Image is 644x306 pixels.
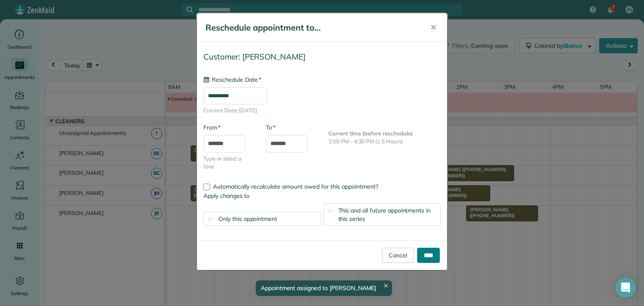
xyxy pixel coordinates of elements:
[208,217,213,222] input: Only this appointment
[218,215,277,223] span: Only this appointment
[266,123,275,132] label: To
[203,106,441,115] span: Current Date: [DATE]
[203,192,441,200] label: Apply changes to
[382,248,414,263] a: Cancel
[203,75,261,84] label: Reschedule Date
[203,155,253,171] span: Type or select a time
[205,22,418,34] h5: Reschedule appointment to...
[338,207,431,223] span: This and all future appointments in this series
[203,52,441,61] h4: Customer: [PERSON_NAME]
[256,280,392,296] div: Appointment assigned to [PERSON_NAME]
[203,123,221,132] label: From
[430,23,436,32] span: ✕
[213,183,378,190] span: Automatically recalculate amount owed for this appointment?
[615,277,636,298] div: Open Intercom Messenger
[327,208,333,214] input: This and all future appointments in this series
[328,137,441,146] p: 3:00 PM - 4:30 PM (1.5 Hours)
[328,130,413,137] b: Current time (before reschedule)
